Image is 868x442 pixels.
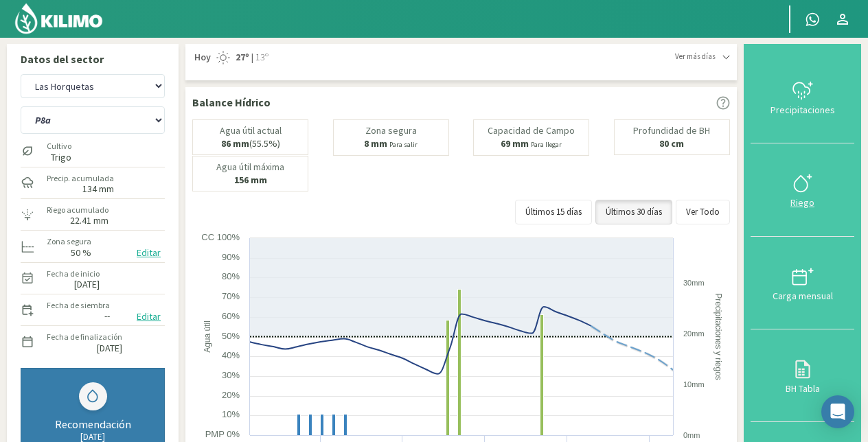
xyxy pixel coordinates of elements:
p: Datos del sector [21,51,165,67]
p: (55.5%) [221,139,280,149]
span: 13º [253,51,269,65]
label: Precip. acumulada [47,172,114,185]
text: Precipitaciones y riegos [713,293,723,380]
p: Profundidad de BH [633,126,710,136]
b: 86 mm [221,137,249,150]
p: Agua útil máxima [216,162,284,172]
button: Ver Todo [676,200,730,224]
text: 0mm [683,431,700,439]
button: Editar [133,309,165,325]
small: Para salir [389,140,418,149]
img: Kilimo [14,2,104,35]
button: Últimos 15 días [515,200,592,224]
text: 10% [222,409,240,419]
label: Trigo [47,153,71,162]
button: Carga mensual [751,237,854,329]
text: CC 100% [201,232,240,242]
text: 40% [222,350,240,360]
text: 20mm [683,329,705,338]
text: 70% [222,291,240,301]
label: Fecha de inicio [47,268,100,280]
label: 22.41 mm [70,216,108,225]
text: Agua útil [203,321,212,353]
label: 134 mm [82,185,114,194]
label: Zona segura [47,235,91,248]
b: 69 mm [501,137,529,150]
text: 90% [222,252,240,262]
button: Editar [133,245,165,261]
p: Balance Hídrico [192,94,271,110]
span: Hoy [192,51,211,65]
div: Precipitaciones [755,105,850,115]
div: Riego [755,198,850,207]
strong: 27º [236,51,249,63]
b: 156 mm [234,174,267,186]
b: 80 cm [659,137,684,150]
small: Para llegar [531,140,562,149]
button: Precipitaciones [751,51,854,143]
text: 30% [222,370,240,380]
span: | [251,51,253,65]
label: -- [104,312,110,321]
label: 50 % [71,248,91,257]
button: Últimos 30 días [595,200,672,224]
div: Open Intercom Messenger [821,395,854,428]
label: [DATE] [74,280,100,289]
text: PMP 0% [205,429,240,439]
label: Cultivo [47,140,71,152]
label: Fecha de siembra [47,299,110,312]
p: Agua útil actual [220,126,282,136]
label: Fecha de finalización [47,331,122,343]
div: Carga mensual [755,291,850,301]
text: 10mm [683,380,705,388]
b: 8 mm [364,137,387,150]
p: Capacidad de Campo [488,126,575,136]
label: Riego acumulado [47,204,108,216]
span: Ver más días [675,51,716,62]
div: Recomendación [35,417,150,431]
text: 50% [222,331,240,341]
label: [DATE] [97,344,122,353]
button: BH Tabla [751,329,854,422]
button: Riego [751,143,854,236]
div: BH Tabla [755,384,850,393]
text: 30mm [683,279,705,287]
text: 80% [222,271,240,281]
p: Zona segura [365,126,417,136]
text: 20% [222,390,240,400]
text: 60% [222,311,240,321]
